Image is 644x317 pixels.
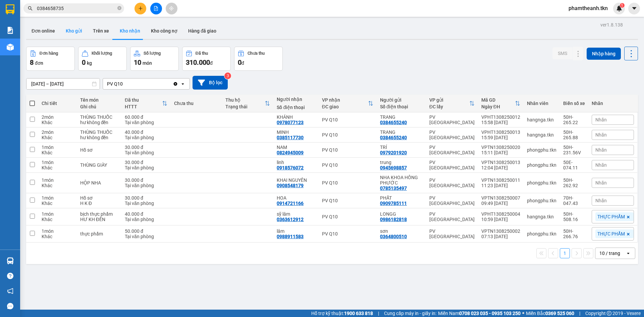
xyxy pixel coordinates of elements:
div: Khác [42,217,73,222]
div: VPTN1308250020 [481,145,520,150]
div: 15:58 [DATE] [481,120,520,125]
div: VPTN1308250002 [481,228,520,234]
span: ⚪️ [522,312,524,315]
img: logo-vxr [6,4,14,14]
div: 50H-266.76 [563,228,585,239]
div: TRANG [380,114,423,120]
span: 310.000 [186,58,210,66]
span: kg [87,60,92,66]
img: solution-icon [7,27,14,34]
div: Tại văn phòng [125,201,167,206]
div: hangnga.tkn [527,214,556,219]
div: THÙNG THUỐC [80,114,118,120]
span: 10 [134,58,141,66]
div: PV Q10 [322,117,373,122]
div: VPHT1308250012 [481,114,520,120]
span: Nhãn [595,198,607,203]
div: 50H-508.16 [563,211,585,222]
div: 0384655240 [380,135,407,140]
div: PV [GEOGRAPHIC_DATA] [429,145,475,155]
img: warehouse-icon [7,257,14,264]
div: Ghi chú [80,104,118,109]
div: Tại văn phòng [125,217,167,222]
button: Kho nhận [114,23,146,39]
div: 60.000 đ [125,114,167,120]
div: 1 món [42,211,73,217]
div: 1 món [42,177,73,183]
div: 15:11 [DATE] [481,150,520,155]
span: caret-down [631,5,637,11]
div: PV Q10 [322,198,373,203]
button: Đơn online [26,23,60,39]
div: Khối lượng [92,51,112,56]
div: Người nhận [277,97,315,102]
span: file-add [154,6,158,11]
div: VP gửi [429,97,469,103]
span: phone [8,31,14,36]
div: 0914721166 [277,201,304,206]
div: PV [GEOGRAPHIC_DATA] [429,228,475,239]
div: 0909785111 [380,201,407,206]
div: linh [277,160,315,165]
input: Select a date range. [26,78,100,89]
li: 1900 8053 [8,29,131,38]
span: Nhãn [595,162,607,168]
svg: open [180,81,185,87]
div: 30.000 đ [125,160,167,165]
div: HTTT [125,104,162,109]
div: Tại văn phòng [125,150,167,155]
div: Hồ sơ [80,147,118,153]
div: hangnga.tkn [527,132,556,138]
div: PV Q10 [322,180,373,186]
div: Khác [42,165,73,170]
div: Khác [42,201,73,206]
li: Số [STREET_ADDRESS][PERSON_NAME] [8,20,131,29]
button: Đơn hàng8đơn [26,47,75,71]
div: PV Q10 [322,147,373,153]
div: Khác [42,150,73,155]
div: phongphu.tkn [527,198,556,203]
div: Khác [42,120,73,125]
span: Nhãn [595,180,607,186]
div: Tại văn phòng [125,234,167,239]
span: THỰC PHẨM [597,231,625,237]
div: Khác [42,135,73,140]
div: Số điện thoại [380,104,423,109]
div: Đã thu [125,97,162,103]
div: Biển số xe [563,101,585,106]
span: đ [210,60,213,66]
span: 1 [621,3,623,8]
div: MINH [277,129,315,135]
span: plus [138,6,143,11]
span: aim [169,6,174,11]
b: GỬI : PV Q10 [8,9,62,20]
div: ver 1.8.138 [600,21,623,29]
div: Tại văn phòng [125,135,167,140]
button: Trên xe [88,23,114,39]
div: 0824945009 [277,150,304,155]
div: HOA [277,195,315,201]
div: 10 / trang [599,250,620,257]
div: VPTN1308250013 [481,160,520,165]
span: notification [7,288,13,294]
span: đ [241,60,244,66]
div: lâm [277,228,315,234]
h1: CHI [8,49,131,61]
button: Kho gửi [60,23,88,39]
button: Bộ lọc [193,76,228,90]
div: 30.000 đ [125,145,167,150]
div: Mã GD [481,97,515,103]
div: 0908548179 [277,183,304,188]
div: 1 món [42,195,73,201]
div: 30.000 đ [125,195,167,201]
div: Khác [42,183,73,188]
div: 12:04 [DATE] [481,165,520,170]
span: copyright [607,311,611,316]
th: Toggle SortBy [121,95,171,112]
button: Khối lượng0kg [78,47,127,71]
div: Tại văn phòng [125,183,167,188]
div: Đã thu [196,51,208,56]
div: hư không đền [80,135,118,140]
div: 0384655240 [380,120,407,125]
div: PV Q10 [107,81,123,87]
